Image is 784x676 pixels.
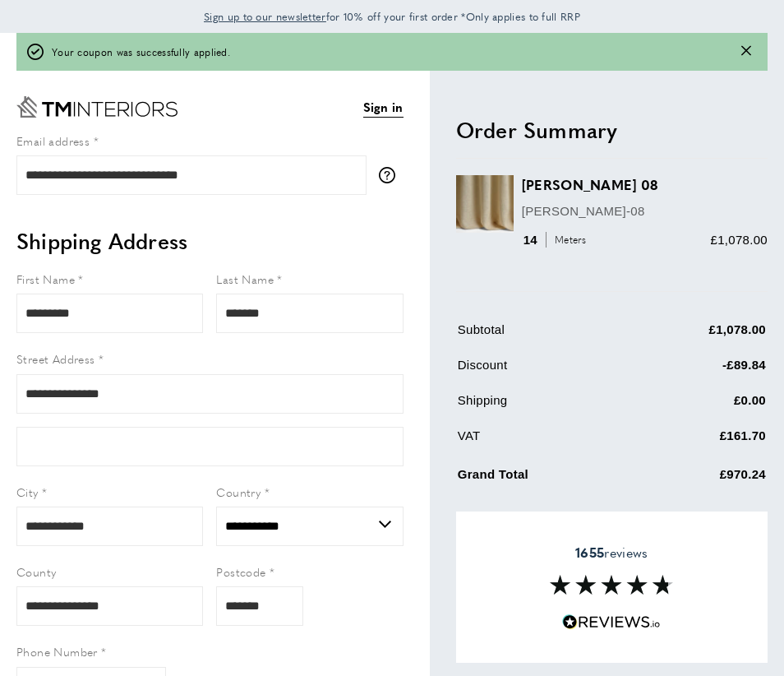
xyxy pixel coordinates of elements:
span: County [16,563,56,580]
span: Your coupon was successfully applied. [52,44,230,60]
span: Country [216,484,261,500]
span: City [16,484,39,500]
img: Reviews.io 5 stars [562,614,661,630]
td: £970.24 [630,461,766,497]
p: [PERSON_NAME]-08 [522,201,768,221]
button: Close message [741,44,751,60]
a: Go to Home page [16,96,178,118]
span: Meters [546,232,591,248]
span: Street Address [16,350,95,367]
span: £1,078.00 [711,233,768,247]
img: Reviews section [550,575,673,595]
a: Sign up to our newsletter [204,8,326,25]
a: Sign in [363,97,404,118]
span: for 10% off your first order *Only applies to full RRP [204,9,580,24]
span: Postcode [216,563,265,580]
td: £161.70 [630,426,766,458]
span: reviews [575,544,648,561]
span: First Name [16,271,75,287]
img: Neris 08 [456,175,514,233]
div: 14 [522,230,593,250]
td: VAT [458,426,628,458]
td: Subtotal [458,320,628,352]
td: -£89.84 [630,355,766,387]
button: More information [379,167,404,183]
td: Grand Total [458,461,628,497]
td: £0.00 [630,391,766,423]
span: Sign up to our newsletter [204,9,326,24]
td: Shipping [458,391,628,423]
span: Phone Number [16,643,98,660]
td: £1,078.00 [630,320,766,352]
h3: [PERSON_NAME] 08 [522,175,768,194]
h2: Order Summary [456,115,768,145]
td: Discount [458,355,628,387]
span: Email address [16,132,90,149]
strong: 1655 [575,543,604,562]
h2: Shipping Address [16,226,404,256]
span: Last Name [216,271,274,287]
